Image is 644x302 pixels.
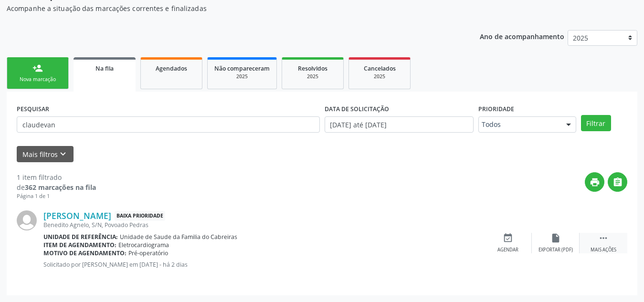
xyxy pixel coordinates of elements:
label: DATA DE SOLICITAÇÃO [325,102,389,116]
button:  [608,172,627,192]
div: Agendar [497,247,518,253]
button: Filtrar [581,115,611,131]
span: Todos [482,120,557,129]
b: Motivo de agendamento: [43,249,127,257]
div: Nova marcação [14,76,62,83]
div: de [17,182,96,192]
span: Não compareceram [214,64,270,73]
i: print [590,177,600,187]
span: Unidade de Saude da Familia do Cabreiras [120,233,237,241]
span: Pré-operatório [128,249,168,257]
span: Baixa Prioridade [115,211,165,221]
div: 2025 [289,73,337,80]
i: insert_drive_file [550,233,561,243]
span: Na fila [95,64,114,73]
div: 2025 [214,73,270,80]
input: Selecione um intervalo [325,116,474,133]
div: Mais ações [591,247,616,253]
label: PESQUISAR [17,102,49,116]
span: Cancelados [364,64,396,73]
label: Prioridade [478,102,514,116]
p: Acompanhe a situação das marcações correntes e finalizadas [7,3,448,13]
button: Mais filtroskeyboard_arrow_down [17,146,74,163]
strong: 362 marcações na fila [25,183,96,192]
p: Ano de acompanhamento [480,30,564,42]
div: Benedito Agnelo, S/N, Povoado Pedras [43,221,484,229]
div: person_add [32,63,43,73]
span: Resolvidos [298,64,327,73]
b: Unidade de referência: [43,233,118,241]
input: Nome, CNS [17,116,320,133]
button: print [585,172,604,192]
a: [PERSON_NAME] [43,210,111,221]
i:  [598,233,609,243]
div: Exportar (PDF) [538,247,573,253]
i:  [612,177,623,187]
span: Eletrocardiograma [118,241,169,249]
div: 2025 [356,73,403,80]
i: keyboard_arrow_down [58,149,68,159]
i: event_available [503,233,513,243]
b: Item de agendamento: [43,241,116,249]
span: Agendados [156,64,187,73]
div: Página 1 de 1 [17,192,96,200]
img: img [17,210,37,230]
p: Solicitado por [PERSON_NAME] em [DATE] - há 2 dias [43,260,484,269]
div: 1 item filtrado [17,172,96,182]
